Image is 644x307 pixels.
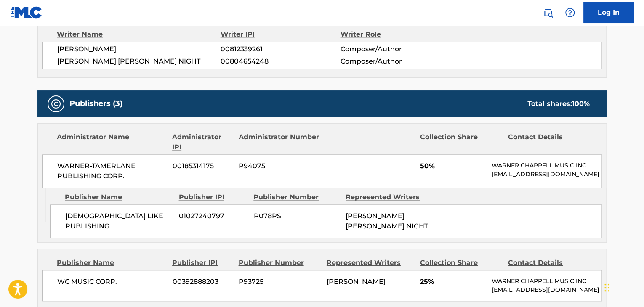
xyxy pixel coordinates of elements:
[173,161,232,171] span: 00185314175
[173,277,232,287] span: 00392888203
[420,161,485,171] span: 50%
[238,258,320,268] div: Publisher Number
[492,286,601,294] p: [EMAIL_ADDRESS][DOMAIN_NAME]
[604,275,609,300] div: Drag
[540,4,556,21] a: Public Search
[178,192,247,202] div: Publisher IPI
[57,132,166,152] div: Administrator Name
[565,8,575,18] img: help
[57,258,166,268] div: Publisher Name
[10,6,43,19] img: MLC Logo
[239,161,320,171] span: P94075
[492,277,601,286] p: WARNER CHAPPELL MUSIC INC
[253,211,339,221] span: P078PS
[346,192,431,202] div: Represented Writers
[253,192,339,202] div: Publisher Number
[420,258,502,268] div: Collection Share
[340,29,449,40] div: Writer Role
[57,44,221,54] span: [PERSON_NAME]
[65,211,173,231] span: [DEMOGRAPHIC_DATA] LIKE PUBLISHING
[420,132,502,152] div: Collection Share
[340,44,449,54] span: Composer/Author
[346,212,428,230] span: [PERSON_NAME] [PERSON_NAME] NIGHT
[340,56,449,66] span: Composer/Author
[221,29,341,40] div: Writer IPI
[238,132,320,152] div: Administrator Number
[562,4,578,21] div: Help
[508,132,590,152] div: Contact Details
[327,278,386,286] span: [PERSON_NAME]
[57,29,221,40] div: Writer Name
[51,99,61,109] img: Publishers
[172,132,232,152] div: Administrator IPI
[221,44,340,54] span: 00812339261
[69,99,122,109] h5: Publishers (3)
[508,258,590,268] div: Contact Details
[221,56,340,66] span: 00804654248
[420,277,485,287] span: 25%
[572,100,590,108] span: 100 %
[57,56,221,66] span: [PERSON_NAME] [PERSON_NAME] NIGHT
[543,8,553,18] img: search
[172,258,232,268] div: Publisher IPI
[179,211,247,221] span: 01027240797
[327,258,414,268] div: Represented Writers
[239,277,320,287] span: P93725
[602,267,644,307] iframe: Chat Widget
[527,99,590,109] div: Total shares:
[492,170,601,179] p: [EMAIL_ADDRESS][DOMAIN_NAME]
[583,2,634,23] a: Log In
[57,277,166,287] span: WC MUSIC CORP.
[57,161,166,181] span: WARNER-TAMERLANE PUBLISHING CORP.
[492,161,601,170] p: WARNER CHAPPELL MUSIC INC
[65,192,172,202] div: Publisher Name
